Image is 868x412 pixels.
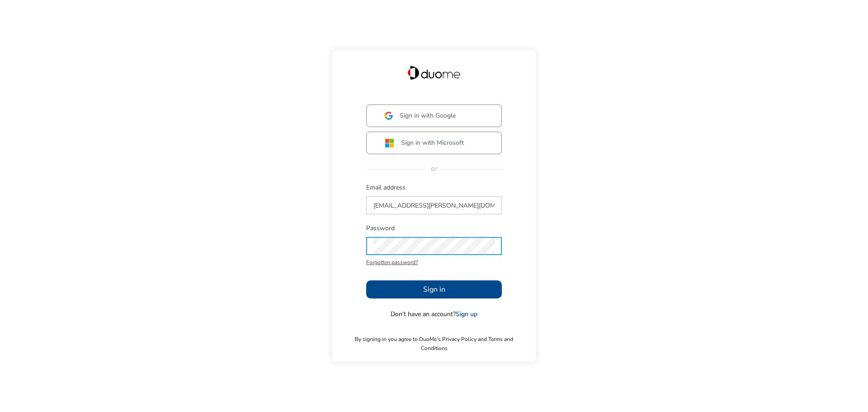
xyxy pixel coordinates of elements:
[456,310,477,318] a: Sign up
[408,66,460,80] img: Duome
[385,112,393,120] img: google.svg
[366,104,502,127] button: Sign in with Google
[400,111,456,120] span: Sign in with Google
[366,280,502,298] button: Sign in
[423,284,445,295] span: Sign in
[426,164,442,174] span: or
[401,138,464,147] span: Sign in with Microsoft
[366,183,502,192] span: Email address
[341,335,527,353] span: By signing in you agree to DuoMe’s Privacy Policy and Terms and Conditions
[385,138,394,147] img: ms.svg
[366,224,502,233] span: Password
[391,310,477,319] span: Don’t have an account?
[366,132,502,154] button: Sign in with Microsoft
[366,258,502,267] span: Forgotten password?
